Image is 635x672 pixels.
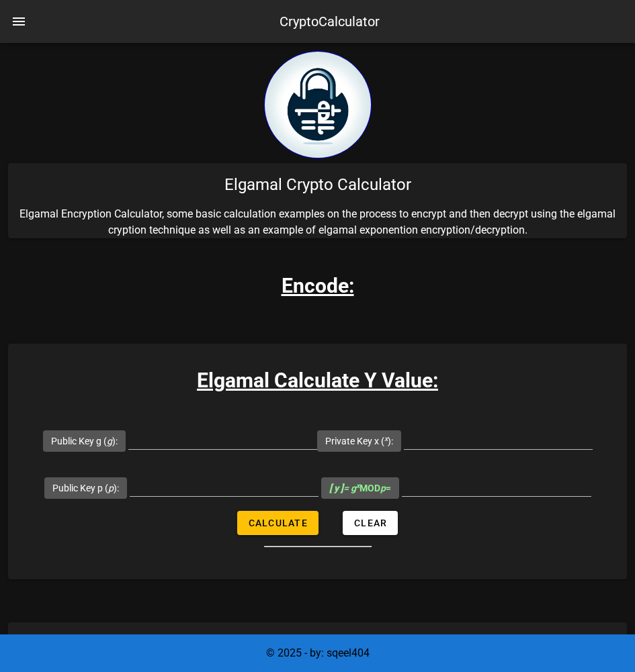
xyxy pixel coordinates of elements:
h3: Elgamal Calculate Y Value: [8,365,627,395]
p: Elgamal Encryption Calculator, some basic calculation examples on the process to encrypt and then... [8,206,627,238]
span: © 2025 - by: sqeel404 [266,646,370,659]
sup: x [356,481,359,490]
label: Public Key g ( ): [51,434,118,448]
div: CryptoCalculator [280,11,380,32]
i: p [108,483,114,493]
img: encryption logo [264,51,372,158]
button: nav-menu-toggle [3,5,35,38]
span: Calculate [248,518,308,528]
span: MOD = [329,483,391,493]
i: p [380,483,386,493]
label: Private Key x ( ): [325,434,393,448]
a: home [264,148,372,161]
b: [ y ] [329,483,343,493]
sup: x [384,434,388,443]
i: g [107,436,112,446]
button: Clear [343,511,398,535]
h3: Encode: [282,271,354,301]
span: Clear [353,518,387,528]
label: Public Key p ( ): [52,481,119,495]
button: Calculate [237,511,319,535]
i: = g [329,483,359,493]
div: Elgamal Crypto Calculator [8,163,627,206]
